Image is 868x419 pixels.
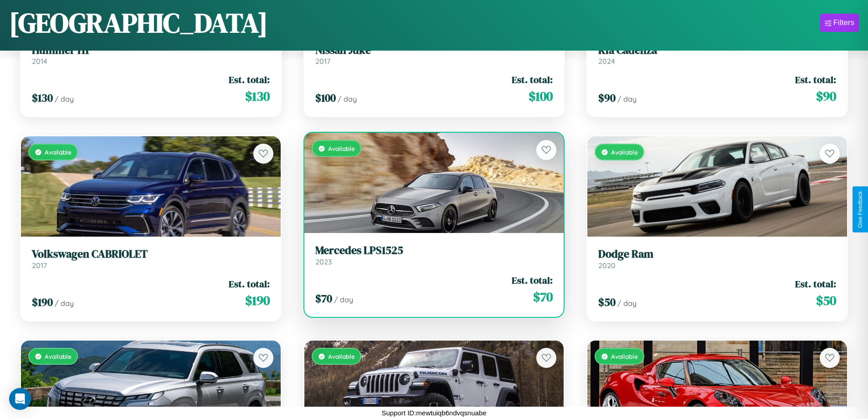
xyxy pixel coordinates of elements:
h1: [GEOGRAPHIC_DATA] [9,4,268,41]
span: / day [617,299,637,308]
a: Volkswagen CABRIOLET2017 [32,248,270,270]
p: Support ID: mewtuiqb6ndvqsnuabe [381,407,486,419]
span: Est. total: [512,274,553,287]
a: Dodge Ram2020 [598,248,836,270]
span: $ 50 [598,295,616,310]
div: Give Feedback [857,191,863,228]
a: Hummer H12014 [32,44,270,66]
a: Kia Cadenza2024 [598,44,836,66]
span: $ 130 [245,87,270,105]
span: Est. total: [229,73,270,86]
span: / day [617,94,637,103]
h3: Dodge Ram [598,248,836,261]
span: / day [334,295,353,304]
span: Est. total: [795,73,836,86]
span: $ 50 [816,291,836,310]
span: Available [45,148,72,156]
div: Filters [833,18,854,27]
span: Available [611,352,638,360]
div: Open Intercom Messenger [9,388,31,410]
span: 2014 [32,57,47,66]
a: Mercedes LPS15252023 [315,244,553,266]
span: $ 70 [533,288,553,306]
span: / day [338,94,357,103]
span: 2024 [598,57,615,66]
span: $ 130 [32,90,53,105]
h3: Mercedes LPS1525 [315,244,553,257]
span: Est. total: [229,277,270,290]
span: $ 100 [315,90,336,105]
span: Est. total: [795,277,836,290]
span: / day [55,94,74,103]
span: 2017 [315,57,330,66]
a: Nissan Juke2017 [315,44,553,66]
span: $ 70 [315,291,332,306]
span: $ 90 [816,87,836,105]
span: $ 90 [598,90,616,105]
span: Available [611,148,638,156]
span: Est. total: [512,73,553,86]
span: $ 100 [529,87,553,105]
span: / day [55,299,74,308]
span: Available [328,145,355,152]
span: $ 190 [245,291,270,310]
span: Available [45,352,72,360]
span: Available [328,352,355,360]
span: 2023 [315,257,332,266]
span: $ 190 [32,295,53,310]
h3: Volkswagen CABRIOLET [32,248,270,261]
span: 2020 [598,261,616,270]
span: 2017 [32,261,47,270]
button: Filters [820,14,859,32]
